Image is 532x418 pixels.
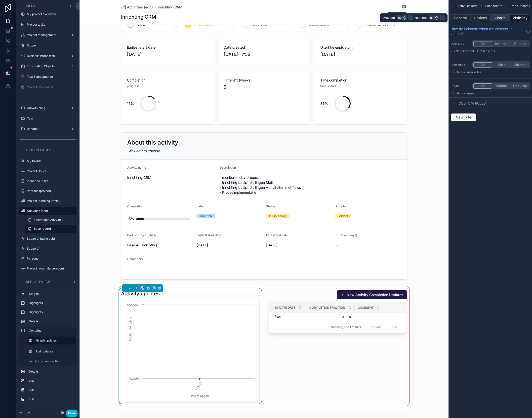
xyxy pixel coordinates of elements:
label: Information Objects [27,64,69,68]
span: How do I choose when the element is visible? [450,26,524,36]
button: General [450,14,471,21]
label: Test [27,116,69,120]
text: [DATE] [194,381,203,390]
a: Base record [25,225,77,233]
button: Mobile [492,83,511,89]
button: Options [471,14,491,21]
span: Internal users & clients [463,49,495,53]
label: Highlights [29,310,75,314]
label: My Profile [27,159,76,163]
label: User type [450,42,470,46]
label: List [29,379,75,383]
label: Container [29,329,75,333]
label: Scope [27,43,69,47]
span: Record view [26,279,50,284]
h1: Inrichting CRM [121,13,156,20]
span: Next tab [415,16,427,20]
span: Graph updates [509,4,530,8]
button: Visibility [510,14,530,21]
label: Stages [29,292,75,296]
tspan: Fraction Complete [128,317,132,342]
button: With [492,62,511,68]
label: Graph updates [36,339,72,342]
label: Persons [27,257,76,261]
span: Comment [358,306,374,310]
label: List [29,388,75,392]
label: Device [450,84,470,88]
label: Project Issues [27,169,76,173]
a: Activities (edit) [121,5,153,10]
label: Activities (edit) [27,209,74,213]
label: Details [29,370,75,374]
a: Toevoegen Activiteit [25,216,77,224]
button: Without [511,62,529,68]
label: My project overview [27,12,76,16]
button: Clients [511,41,529,46]
label: Highlights [29,301,75,305]
label: Project roles (via persoon) [27,266,76,270]
p: Visible to [450,91,530,95]
label: Project dashboard [27,85,76,89]
span: all users [463,91,475,95]
span: Prev tab [383,16,395,20]
span: New rule [454,115,473,119]
tspan: 0.00% [130,377,140,380]
span: Add a new section [35,359,60,363]
label: User roles [450,63,470,67]
tspan: Date of Update [190,394,209,398]
span: All user roles [463,70,481,74]
label: Scope L1 (table edit) [27,237,76,241]
span: Toevoegen Activiteit [34,218,63,222]
span: Hidden pages [26,148,51,152]
button: Edit [387,12,407,21]
button: All [473,83,492,89]
span: Update Date [275,306,295,310]
button: Done [66,410,78,417]
label: Business Processes [27,54,69,58]
a: Ontwikkeling [27,106,69,110]
span: , [408,16,412,20]
a: How do I choose when the element is visible? [450,26,530,36]
label: Project tasks [27,23,76,27]
button: All [473,62,492,68]
label: Details [29,319,75,323]
div: chart [124,303,256,399]
span: Base record [34,227,51,231]
div: scrollable content [16,288,80,408]
p: Visible to [450,70,530,74]
label: List [29,397,75,401]
tspan: 100.00% [127,304,140,307]
span: Completion Fraction [309,306,345,310]
button: All [473,41,492,46]
label: Test & acceptance [27,75,76,79]
h1: Activity updates [121,290,160,297]
label: Backup [27,127,69,131]
button: Desktop [511,83,529,89]
a: Inrichting CRM [158,5,182,10]
label: Project management [27,33,69,37]
label: Persons (project) [27,189,76,193]
span: Custom rules [458,101,486,106]
span: Menu [26,3,36,8]
span: Base record [485,4,502,8]
label: Project Planning (table) [27,199,76,203]
p: Visible to [450,49,530,53]
button: Charts [491,14,510,21]
span: . [440,16,444,20]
